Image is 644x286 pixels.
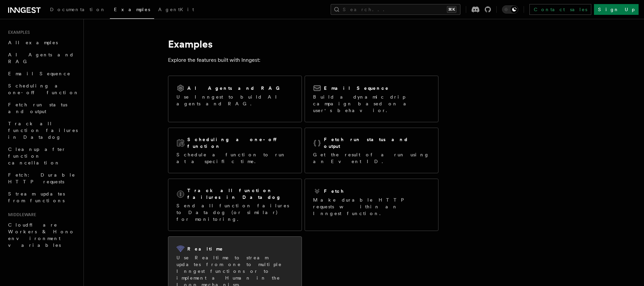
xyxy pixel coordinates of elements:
[324,85,389,92] h2: Email Sequence
[8,83,79,95] span: Scheduling a one-off function
[176,202,293,223] p: Send all function failures to Datadog (or similar) for monitoring.
[46,2,110,18] a: Documentation
[594,4,639,15] a: Sign Up
[168,76,302,122] a: AI Agents and RAGUse Inngest to build AI agents and RAG.
[158,7,194,12] span: AgentKit
[502,5,518,14] button: Toggle dark mode
[8,71,71,76] span: Email Sequence
[529,4,591,15] a: Contact sales
[114,7,150,12] span: Examples
[5,99,79,118] a: Fetch run status and output
[176,151,293,165] p: Schedule a function to run at a specific time.
[187,136,293,150] h2: Scheduling a one-off function
[8,40,58,45] span: All examples
[8,52,74,64] span: AI Agents and RAG
[176,94,293,107] p: Use Inngest to build AI agents and RAG.
[313,151,430,165] p: Get the result of a run using an Event ID.
[187,85,283,92] h2: AI Agents and RAG
[8,147,66,165] span: Cleanup after function cancellation
[305,179,438,231] a: FetchMake durable HTTP requests within an Inngest function.
[305,76,438,122] a: Email SequenceBuild a dynamic drip campaign based on a user's behavior.
[50,7,106,12] span: Documentation
[305,128,438,173] a: Fetch run status and outputGet the result of a run using an Event ID.
[187,187,293,201] h2: Track all function failures in Datadog
[5,118,79,143] a: Track all function failures in Datadog
[5,36,79,49] a: All examples
[5,143,79,169] a: Cleanup after function cancellation
[5,169,79,188] a: Fetch: Durable HTTP requests
[8,102,67,114] span: Fetch run status and output
[5,49,79,68] a: AI Agents and RAG
[8,121,78,140] span: Track all function failures in Datadog
[313,94,430,114] p: Build a dynamic drip campaign based on a user's behavior.
[324,188,344,194] h2: Fetch
[5,212,36,217] span: Middleware
[154,2,198,18] a: AgentKit
[331,4,460,15] button: Search...⌘K
[5,219,79,251] a: Cloudflare Workers & Hono environment variables
[5,30,30,35] span: Examples
[324,136,430,150] h2: Fetch run status and output
[8,172,75,184] span: Fetch: Durable HTTP requests
[447,6,456,13] kbd: ⌘K
[5,68,79,80] a: Email Sequence
[110,2,154,19] a: Examples
[8,191,65,203] span: Stream updates from functions
[168,179,302,231] a: Track all function failures in DatadogSend all function failures to Datadog (or similar) for moni...
[8,222,75,248] span: Cloudflare Workers & Hono environment variables
[5,80,79,99] a: Scheduling a one-off function
[168,128,302,173] a: Scheduling a one-off functionSchedule a function to run at a specific time.
[313,197,430,217] p: Make durable HTTP requests within an Inngest function.
[168,55,438,65] p: Explore the features built with Inngest:
[187,245,223,252] h2: Realtime
[5,188,79,207] a: Stream updates from functions
[168,38,438,50] h1: Examples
